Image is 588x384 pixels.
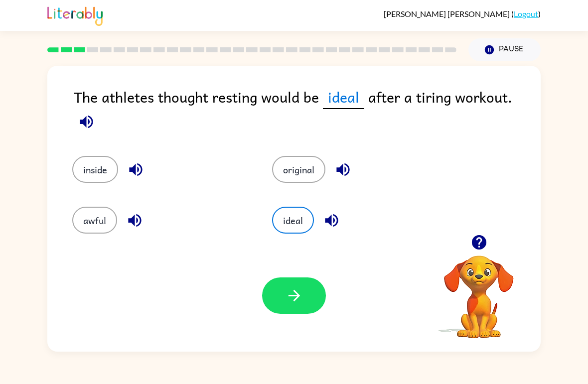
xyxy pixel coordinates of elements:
button: ideal [272,207,314,234]
button: inside [72,156,118,183]
a: Logout [514,9,538,18]
span: ideal [323,86,364,109]
button: Pause [468,38,541,61]
span: [PERSON_NAME] [PERSON_NAME] [384,9,511,18]
div: ( ) [384,9,541,18]
button: original [272,156,325,183]
video: Your browser must support playing .mp4 files to use Literably. Please try using another browser. [429,240,529,340]
img: Literably [47,4,103,26]
div: The athletes thought resting would be after a tiring workout. [74,86,541,136]
button: awful [72,207,117,234]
